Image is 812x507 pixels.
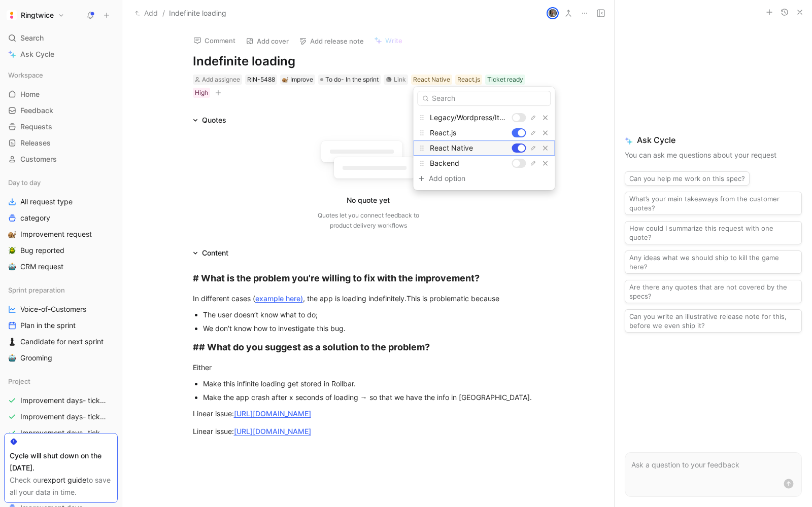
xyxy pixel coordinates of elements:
[430,143,473,152] span: React Native
[429,172,505,185] div: Add option
[417,91,551,106] input: Search
[413,156,555,171] div: Backend
[413,125,555,140] div: React.js
[430,159,459,167] span: Backend
[413,110,555,125] div: Legacy/Wordpress/Iterable
[430,113,520,122] span: Legacy/Wordpress/Iterable
[430,128,456,137] span: React.js
[413,140,555,156] div: React Native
